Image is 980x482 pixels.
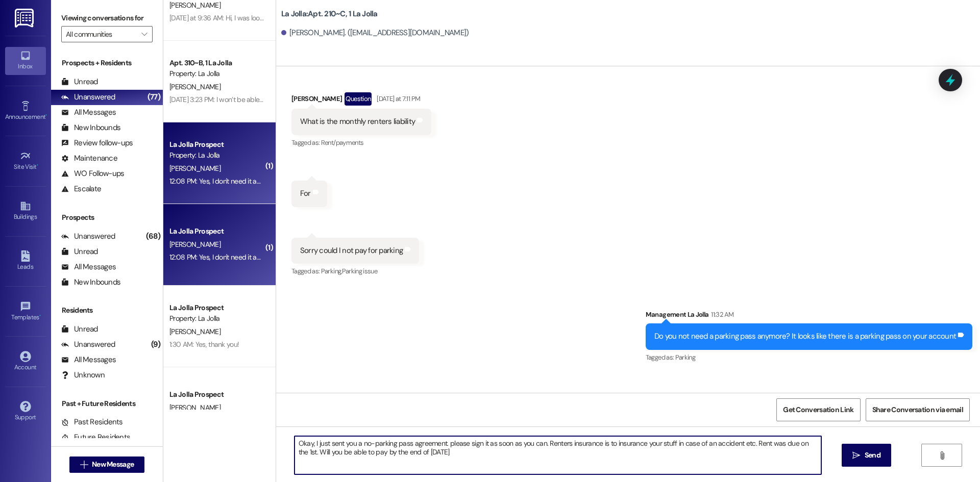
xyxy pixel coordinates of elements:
span: New Message [92,459,134,470]
span: [PERSON_NAME] [169,403,220,412]
span: [PERSON_NAME] [169,82,220,91]
div: Unread [61,246,98,257]
div: Review follow-ups [61,138,133,148]
div: Unanswered [61,92,115,103]
div: Sorry could I not pay for parking [300,245,403,256]
div: WO Follow-ups [61,168,124,179]
div: Prospects + Residents [51,58,163,68]
div: Property: La Jolla [169,68,264,79]
div: Tagged as: [291,264,419,278]
button: New Message [69,456,145,473]
a: Leads [5,247,46,275]
div: La Jolla Prospect [169,389,264,400]
div: Prospects [51,212,163,223]
div: [PERSON_NAME] [291,92,431,109]
span: • [37,162,38,169]
div: Past + Future Residents [51,398,163,409]
a: Templates • [5,298,46,325]
span: Send [865,450,880,461]
a: Support [5,398,46,425]
a: Buildings [5,197,46,225]
div: For [300,188,311,199]
label: Viewing conversations for [61,10,153,26]
a: Inbox [5,47,46,74]
div: Future Residents [61,432,130,443]
span: [PERSON_NAME] [169,240,220,249]
div: Unread [61,324,98,335]
div: 11:32 AM [708,309,733,320]
span: Get Conversation Link [783,404,853,415]
div: New Inbounds [61,277,120,288]
i:  [938,451,946,460]
div: 1:30 AM: Yes, thank you! [169,340,239,349]
div: [DATE] at 7:11 PM [374,93,420,104]
div: Unanswered [61,231,115,242]
div: Maintenance [61,153,117,164]
span: Share Conversation via email [872,404,963,415]
div: Do you not need a parking pass anymore? It looks like there is a parking pass on your account [654,331,956,342]
div: Residents [51,305,163,316]
button: Share Conversation via email [866,398,970,421]
span: • [45,112,47,119]
div: La Jolla Prospect [169,139,264,150]
img: ResiDesk Logo [15,9,36,28]
div: Unread [61,77,98,87]
div: Property: La Jolla [169,150,264,161]
div: Past Residents [61,417,123,427]
a: Account [5,348,46,375]
div: [PERSON_NAME]. ([EMAIL_ADDRESS][DOMAIN_NAME]) [281,28,469,38]
div: La Jolla Prospect [169,226,264,237]
div: 12:08 PM: Yes, I don't need it anymore [169,176,279,186]
div: La Jolla Prospect [169,302,264,313]
div: New Inbounds [61,122,120,133]
div: [DATE] at 9:36 AM: Hi, I was looking at my monthly rent for this semester and it looks like all o... [169,13,916,22]
i:  [852,451,860,460]
div: [DATE] 3:23 PM: I won’t be able to pay [DATE] I guess because your office is closed and I can’t g... [169,95,625,104]
div: Unanswered [61,339,115,350]
div: 12:08 PM: Yes, I don't need it anymore [169,252,279,262]
div: Tagged as: [646,350,972,365]
span: [PERSON_NAME] [169,1,220,10]
span: Parking , [321,267,342,275]
div: Management La Jolla [646,309,972,323]
div: Escalate [61,184,101,194]
div: Question [345,92,372,105]
button: Get Conversation Link [776,398,860,421]
div: All Messages [61,354,116,365]
b: La Jolla: Apt. 210~C, 1 La Jolla [281,9,378,19]
div: (9) [149,337,163,352]
span: [PERSON_NAME] [169,164,220,173]
span: Rent/payments [321,138,364,147]
textarea: Okay, I just sent you a no-parking pass agreement. please sign it as soon as you can. Renters ins... [295,436,821,474]
div: (77) [145,89,163,105]
div: Tagged as: [291,135,431,150]
div: What is the monthly renters liability [300,116,415,127]
button: Send [842,444,891,467]
div: Property: La Jolla [169,313,264,324]
span: Parking [675,353,695,362]
i:  [80,461,88,469]
input: All communities [66,26,136,42]
span: [PERSON_NAME] [169,327,220,336]
div: (68) [143,229,163,244]
div: All Messages [61,262,116,272]
i:  [141,30,147,38]
div: All Messages [61,107,116,118]
span: Parking issue [342,267,378,275]
span: • [39,312,41,319]
div: Unknown [61,370,105,380]
div: Apt. 310~B, 1 La Jolla [169,58,264,68]
a: Site Visit • [5,147,46,175]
